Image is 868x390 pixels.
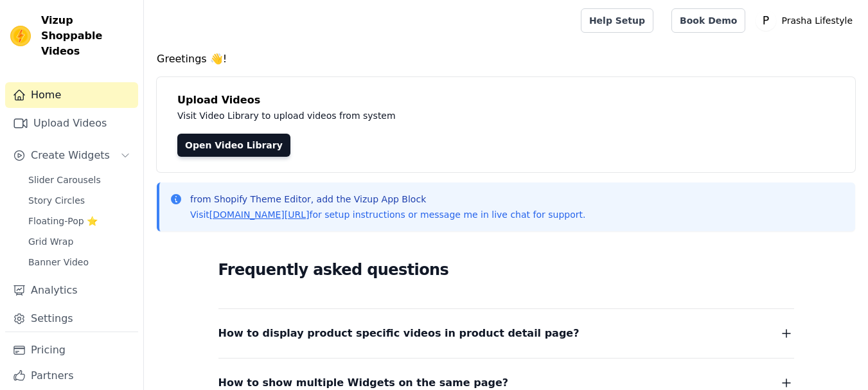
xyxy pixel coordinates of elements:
[177,108,753,123] p: Visit Video Library to upload videos from system
[581,8,653,33] a: Help Setup
[21,191,138,209] a: Story Circles
[190,193,585,206] p: from Shopify Theme Editor, add the Vizup App Block
[671,8,745,33] a: Book Demo
[177,134,290,157] a: Open Video Library
[776,9,858,32] p: Prasha Lifestyle
[5,278,138,303] a: Analytics
[21,253,138,271] a: Banner Video
[5,306,138,332] a: Settings
[5,82,138,108] a: Home
[756,9,858,32] button: P Prasha Lifestyle
[28,235,73,248] span: Grid Wrap
[218,257,794,283] h2: Frequently asked questions
[28,215,98,227] span: Floating-Pop ⭐
[5,337,138,363] a: Pricing
[21,171,138,189] a: Slider Carousels
[21,212,138,230] a: Floating-Pop ⭐
[209,209,310,220] a: [DOMAIN_NAME][URL]
[157,51,855,67] h4: Greetings 👋!
[190,208,585,221] p: Visit for setup instructions or message me in live chat for support.
[28,194,85,207] span: Story Circles
[21,233,138,251] a: Grid Wrap
[763,14,769,27] text: P
[218,324,794,342] button: How to display product specific videos in product detail page?
[218,324,580,342] span: How to display product specific videos in product detail page?
[31,148,110,163] span: Create Widgets
[5,143,138,168] button: Create Widgets
[10,26,31,46] img: Vizup
[5,363,138,389] a: Partners
[28,256,89,269] span: Banner Video
[28,173,101,186] span: Slider Carousels
[5,111,138,136] a: Upload Videos
[177,93,835,108] h4: Upload Videos
[41,13,133,59] span: Vizup Shoppable Videos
